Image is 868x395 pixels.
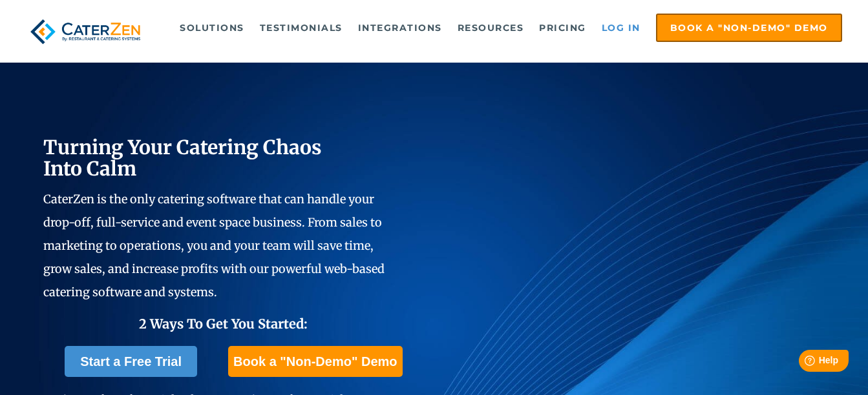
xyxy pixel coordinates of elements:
[352,15,449,41] a: Integrations
[533,15,593,41] a: Pricing
[65,346,197,377] a: Start a Free Trial
[753,345,854,381] iframe: Help widget launcher
[595,15,647,41] a: Log in
[228,346,402,377] a: Book a "Non-Demo" Demo
[253,15,349,41] a: Testimonials
[656,14,842,42] a: Book a "Non-Demo" Demo
[451,15,531,41] a: Resources
[43,192,385,299] span: CaterZen is the only catering software that can handle your drop-off, full-service and event spac...
[26,14,144,50] img: caterzen
[43,135,322,181] span: Turning Your Catering Chaos Into Calm
[139,316,308,332] span: 2 Ways To Get You Started:
[165,14,842,42] div: Navigation Menu
[173,15,251,41] a: Solutions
